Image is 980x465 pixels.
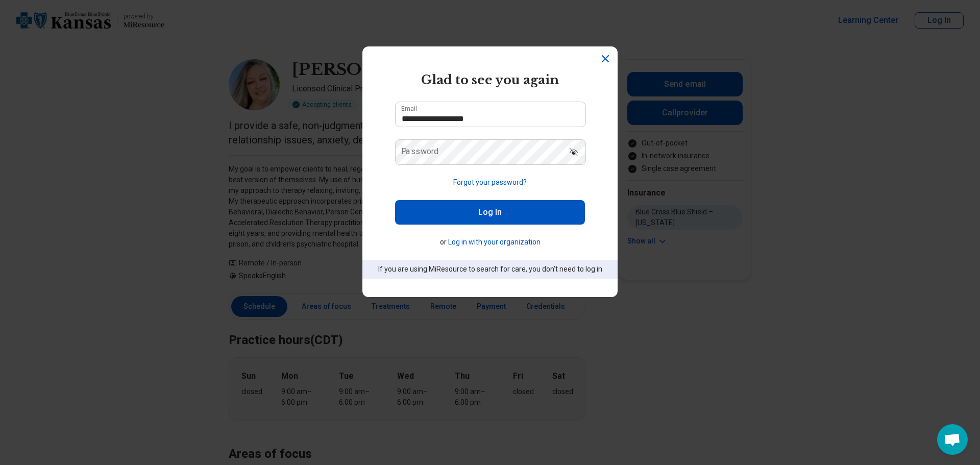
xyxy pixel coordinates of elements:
[377,264,603,275] p: If you are using MiResource to search for care, you don’t need to log in
[448,237,541,248] button: Log in with your organization
[395,71,585,89] h2: Glad to see you again
[395,200,585,225] button: Log In
[401,106,417,112] label: Email
[453,177,527,188] button: Forgot your password?
[362,46,618,297] section: Login Dialog
[401,148,439,156] label: Password
[599,53,611,65] button: Dismiss
[562,139,585,164] button: Show password
[395,237,585,248] p: or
